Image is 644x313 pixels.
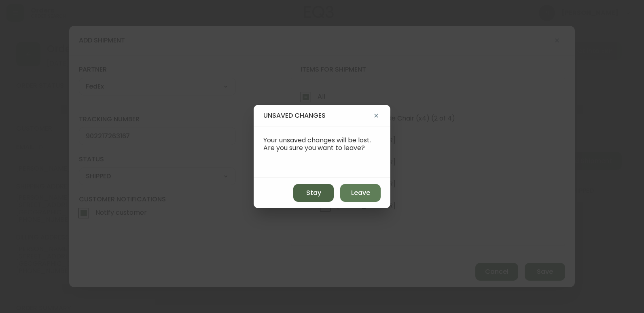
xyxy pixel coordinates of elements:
span: Stay [306,188,321,197]
span: Your unsaved changes will be lost. Are you sure you want to leave? [263,135,371,152]
button: Leave [340,184,381,202]
h4: unsaved changes [263,111,372,120]
button: Stay [293,184,334,202]
span: Leave [351,188,370,197]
